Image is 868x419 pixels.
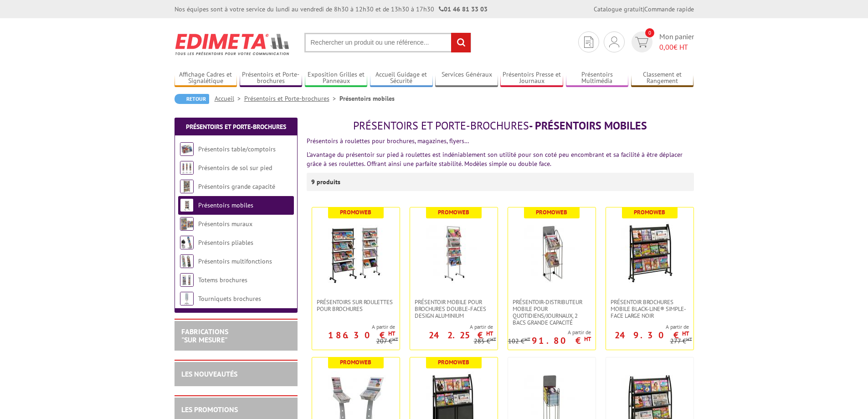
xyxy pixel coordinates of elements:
p: 277 € [670,338,692,345]
p: L’avantage du présentoir sur pied à roulettes est indéniablement son utilité pour son coté peu en... [307,150,694,168]
img: Présentoir Brochures mobile Black-Line® simple-face large noir [618,221,682,285]
span: A partir de [508,329,591,336]
input: rechercher [451,33,471,52]
b: Promoweb [536,208,567,216]
sup: HT [490,336,496,342]
sup: HT [388,330,395,337]
img: Edimeta [175,27,291,61]
a: Présentoirs mobiles [198,201,253,209]
p: 102 € [508,338,530,345]
img: Présentoir mobile pour brochures double-faces Design aluminium [422,221,486,285]
img: Présentoirs mobiles [180,198,194,212]
img: devis rapide [584,36,593,48]
span: Présentoirs et Porte-brochures [353,119,529,133]
a: Présentoirs Multimédia [566,71,629,86]
a: Présentoirs de sol sur pied [198,164,272,172]
div: Nos équipes sont à votre service du lundi au vendredi de 8h30 à 12h30 et de 13h30 à 17h30 [175,5,488,14]
p: 285 € [474,338,496,345]
img: Présentoirs muraux [180,217,194,231]
a: Présentoirs et Porte-brochures [186,123,286,131]
a: Présentoirs sur roulettes pour brochures [312,299,400,312]
span: € HT [659,42,694,52]
sup: HT [686,336,692,342]
p: 9 produits [311,173,345,191]
img: Présentoirs sur roulettes pour brochures [324,221,388,285]
sup: HT [584,335,591,343]
a: Présentoirs Presse et Journaux [500,71,563,86]
a: Tourniquets brochures [198,295,261,303]
img: Tourniquets brochures [180,292,194,305]
a: Exposition Grilles et Panneaux [305,71,368,86]
span: Présentoir Brochures mobile Black-Line® simple-face large noir [611,299,689,319]
b: Promoweb [438,208,469,216]
div: | [594,5,694,14]
img: Présentoirs grande capacité [180,180,194,193]
img: Totems brochures [180,273,194,287]
a: Présentoirs multifonctions [198,257,272,265]
p: 186.30 € [328,332,395,338]
span: Présentoir mobile pour brochures double-faces Design aluminium [415,299,493,319]
b: Promoweb [340,208,371,216]
span: A partir de [312,323,395,331]
span: Présentoirs sur roulettes pour brochures [317,299,395,312]
a: Présentoirs table/comptoirs [198,145,276,153]
sup: HT [392,336,398,342]
a: Accueil [215,94,244,103]
p: 249.30 € [615,332,689,338]
a: Affichage Cadres et Signalétique [175,71,237,86]
img: devis rapide [635,37,648,47]
a: Classement et Rangement [631,71,694,86]
a: Présentoir Brochures mobile Black-Line® simple-face large noir [606,299,693,319]
a: Présentoirs et Porte-brochures [240,71,303,86]
p: 242.25 € [429,332,493,338]
img: Présentoir-distributeur mobile pour quotidiens/journaux, 2 bacs grande capacité [520,221,584,285]
a: Catalogue gratuit [594,5,643,13]
a: Présentoirs pliables [198,238,253,247]
sup: HT [486,330,493,337]
b: Promoweb [438,358,469,366]
a: devis rapide 0 Mon panier 0,00€ HT [629,31,694,52]
img: Présentoirs table/comptoirs [180,142,194,156]
img: Présentoirs de sol sur pied [180,161,194,175]
sup: HT [524,336,530,342]
p: 91.80 € [532,338,591,343]
p: Présentoirs à roulettes pour brochures, magazines, flyers… [307,136,694,145]
a: Commande rapide [644,5,694,13]
strong: 01 46 81 33 03 [439,5,488,13]
sup: HT [682,330,689,337]
span: A partir de [606,323,689,331]
span: A partir de [410,323,493,331]
a: Totems brochures [198,276,247,284]
li: Présentoirs mobiles [339,94,395,103]
a: Présentoirs et Porte-brochures [244,94,339,103]
img: devis rapide [609,36,619,47]
a: LES PROMOTIONS [181,405,238,414]
a: Présentoirs grande capacité [198,182,275,191]
a: Présentoirs muraux [198,220,252,228]
span: Mon panier [659,31,694,52]
a: Présentoir-distributeur mobile pour quotidiens/journaux, 2 bacs grande capacité [508,299,596,326]
span: Présentoir-distributeur mobile pour quotidiens/journaux, 2 bacs grande capacité [513,299,591,326]
a: Présentoir mobile pour brochures double-faces Design aluminium [410,299,498,319]
span: 0 [645,28,654,37]
a: Accueil Guidage et Sécurité [370,71,433,86]
img: Présentoirs multifonctions [180,254,194,268]
p: 207 € [376,338,398,345]
h1: - Présentoirs mobiles [307,120,694,132]
input: Rechercher un produit ou une référence... [304,33,471,52]
span: 0,00 [659,42,673,52]
a: Services Généraux [435,71,498,86]
a: FABRICATIONS"Sur Mesure" [181,327,228,344]
b: Promoweb [340,358,371,366]
b: Promoweb [634,208,665,216]
img: Présentoirs pliables [180,236,194,249]
a: LES NOUVEAUTÉS [181,369,237,378]
a: Retour [175,94,209,104]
